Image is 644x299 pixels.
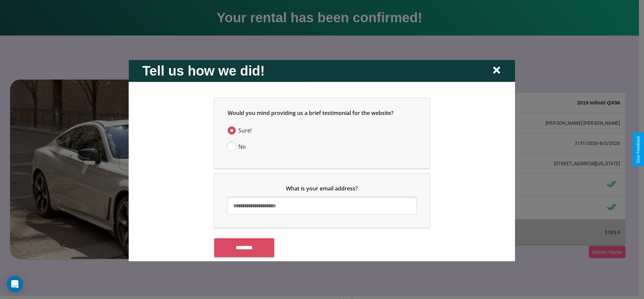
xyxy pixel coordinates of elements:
[238,126,252,134] span: Sure!
[142,63,265,78] h2: Tell us how we did!
[238,142,246,150] span: No
[228,109,393,116] span: Would you mind providing us a brief testimonial for the website?
[636,136,641,163] div: Give Feedback
[286,184,358,192] span: What is your email address?
[7,276,23,292] div: Open Intercom Messenger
